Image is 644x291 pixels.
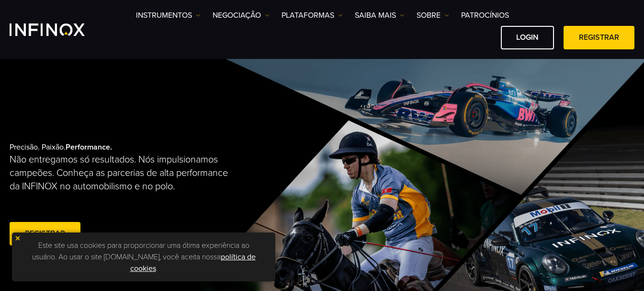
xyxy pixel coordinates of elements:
[66,142,112,152] strong: Performance.
[501,26,554,49] a: Login
[417,10,449,21] a: SOBRE
[461,10,509,21] a: Patrocínios
[14,235,21,242] img: yellow close icon
[213,10,270,21] a: NEGOCIAÇÃO
[17,237,271,277] p: Este site usa cookies para proporcionar uma ótima experiência ao usuário. Ao usar o site [DOMAIN_...
[10,153,235,193] p: Não entregamos só resultados. Nós impulsionamos campeões. Conheça as parcerias de alta performanc...
[136,10,201,21] a: Instrumentos
[10,127,291,263] div: Precisão. Paixão.
[10,222,80,245] a: Registrar
[10,23,107,36] a: INFINOX Logo
[282,10,343,21] a: PLATAFORMAS
[564,26,634,49] a: Registrar
[355,10,405,21] a: Saiba mais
